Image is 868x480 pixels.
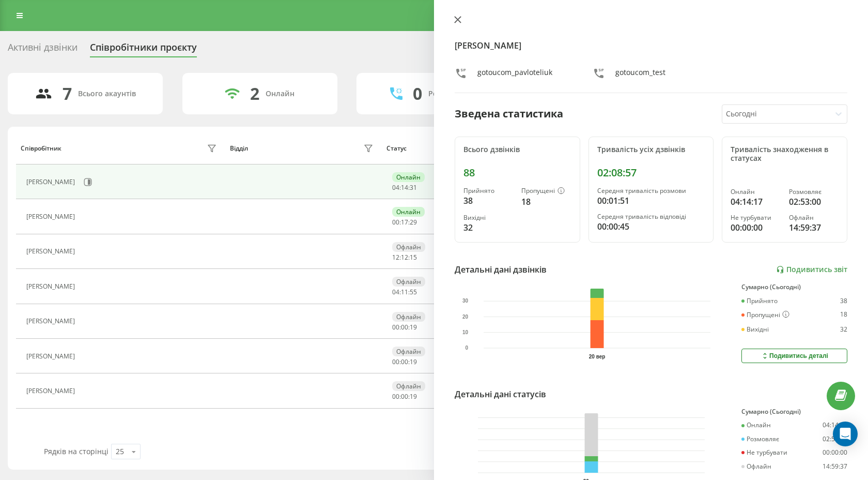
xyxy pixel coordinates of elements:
[26,353,78,360] div: [PERSON_NAME]
[741,311,789,319] div: Пропущені
[463,145,571,154] div: Всього дзвінків
[392,254,417,261] div: : :
[823,463,847,470] div: 14:59:37
[392,172,425,182] div: Онлайн
[392,358,417,366] div: : :
[410,392,417,401] span: 19
[463,187,513,194] div: Прийнято
[477,67,552,82] div: gotoucom_pavloteliuk
[455,388,546,400] div: Детальні дані статусів
[410,323,417,332] span: 19
[741,463,771,470] div: Офлайн
[410,288,417,296] span: 55
[26,387,78,395] div: [PERSON_NAME]
[413,84,422,103] div: 0
[741,408,847,415] div: Сумарно (Сьогодні)
[116,446,124,457] div: 25
[741,436,779,443] div: Розмовляє
[761,352,828,360] div: Подивитись деталі
[731,188,780,196] div: Онлайн
[776,265,847,274] a: Подивитись звіт
[392,277,425,287] div: Офлайн
[392,289,417,296] div: : :
[521,187,571,196] div: Пропущені
[410,218,417,227] span: 29
[392,207,425,217] div: Онлайн
[392,218,399,227] span: 00
[401,218,408,227] span: 17
[455,263,547,276] div: Детальні дані дзвінків
[462,298,469,304] text: 30
[823,422,847,429] div: 04:14:17
[401,183,408,192] span: 14
[823,449,847,456] div: 00:00:00
[401,357,408,366] span: 00
[521,196,571,208] div: 18
[589,354,606,359] text: 20 вер
[428,89,478,98] div: Розмовляють
[392,324,417,331] div: : :
[90,42,197,58] div: Співробітники проєкту
[466,346,469,351] text: 0
[741,326,769,333] div: Вихідні
[455,106,563,122] div: Зведена статистика
[410,183,417,192] span: 31
[401,392,408,401] span: 00
[386,145,407,152] div: Статус
[840,326,847,333] div: 32
[392,219,417,226] div: : :
[392,312,425,322] div: Офлайн
[789,214,839,221] div: Офлайн
[392,323,399,332] span: 00
[597,187,705,194] div: Середня тривалість розмови
[250,84,259,103] div: 2
[731,196,780,208] div: 04:14:17
[392,253,399,262] span: 12
[741,297,778,305] div: Прийнято
[78,89,136,98] div: Всього акаунтів
[26,248,78,255] div: [PERSON_NAME]
[401,253,408,262] span: 12
[597,167,705,179] div: 02:08:57
[463,167,571,179] div: 88
[462,329,469,335] text: 10
[463,221,513,234] div: 32
[392,393,417,400] div: : :
[731,145,839,163] div: Тривалість знаходження в статусах
[741,449,787,456] div: Не турбувати
[597,213,705,220] div: Середня тривалість відповіді
[462,314,469,320] text: 20
[392,184,417,191] div: : :
[392,392,399,401] span: 00
[597,145,705,154] div: Тривалість усіх дзвінків
[731,214,780,221] div: Не турбувати
[392,183,399,192] span: 04
[392,288,399,296] span: 04
[789,196,839,208] div: 02:53:00
[392,381,425,391] div: Офлайн
[741,349,847,363] button: Подивитись деталі
[392,357,399,366] span: 00
[741,283,847,291] div: Сумарно (Сьогодні)
[401,288,408,296] span: 11
[789,221,839,234] div: 14:59:37
[63,84,72,103] div: 7
[463,214,513,221] div: Вихідні
[833,422,858,446] div: Open Intercom Messenger
[392,347,425,356] div: Офлайн
[26,178,78,186] div: [PERSON_NAME]
[410,357,417,366] span: 19
[401,323,408,332] span: 00
[44,446,109,456] span: Рядків на сторінці
[266,89,295,98] div: Онлайн
[789,188,839,196] div: Розмовляє
[455,39,847,52] h4: [PERSON_NAME]
[463,194,513,207] div: 38
[731,221,780,234] div: 00:00:00
[410,253,417,262] span: 15
[823,436,847,443] div: 02:53:00
[615,67,665,82] div: gotoucom_test
[741,422,771,429] div: Онлайн
[26,213,78,220] div: [PERSON_NAME]
[26,318,78,325] div: [PERSON_NAME]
